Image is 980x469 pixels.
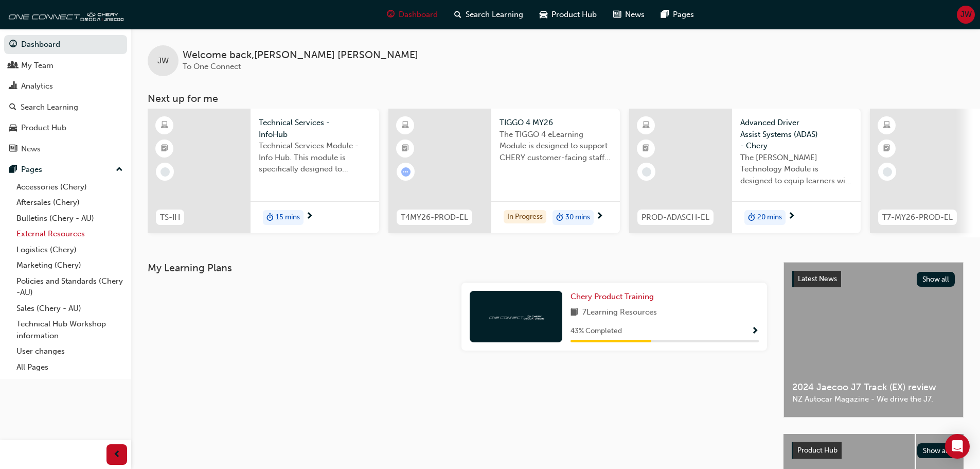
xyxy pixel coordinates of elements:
[642,212,709,223] span: PROD-ADASCH-EL
[387,8,395,21] span: guage-icon
[12,226,127,242] a: External Resources
[306,212,313,221] span: next-icon
[259,140,371,175] span: Technical Services Module - Info Hub. This module is specifically designed to address the require...
[642,167,651,177] span: learningRecordVerb_NONE-icon
[740,117,852,152] span: Advanced Driver Assist Systems (ADAS) - Chery
[183,49,418,61] span: Welcome back , [PERSON_NAME] [PERSON_NAME]
[12,257,127,273] a: Marketing (Chery)
[653,4,702,25] a: pages-iconPages
[466,9,523,21] span: Search Learning
[4,33,127,160] button: DashboardMy TeamAnalyticsSearch LearningProduct HubNews
[792,381,955,393] span: 2024 Jaecoo J7 Track (EX) review
[582,306,657,319] span: 7 Learning Resources
[551,9,597,21] span: Product Hub
[531,4,605,25] a: car-iconProduct Hub
[883,167,892,177] span: learningRecordVerb_NONE-icon
[21,101,78,113] div: Search Learning
[783,262,964,418] a: Latest NewsShow all2024 Jaecoo J7 Track (EX) reviewNZ Autocar Magazine - We drive the J7.
[12,316,127,343] a: Technical Hub Workshop information
[113,448,121,461] span: prev-icon
[131,93,980,105] h3: Next up for me
[12,211,127,227] a: Bulletins (Chery - AU)
[21,164,42,176] div: Pages
[454,8,461,21] span: search-icon
[9,165,17,175] span: pages-icon
[917,443,956,458] button: Show all
[751,327,759,336] span: Show Progress
[21,80,53,92] div: Analytics
[399,9,438,21] span: Dashboard
[751,325,759,338] button: Show Progress
[882,212,953,223] span: T7-MY26-PROD-EL
[613,8,621,21] span: news-icon
[160,212,180,223] span: TS-IH
[540,8,547,21] span: car-icon
[643,142,650,155] span: booktick-icon
[379,4,446,25] a: guage-iconDashboard
[12,179,127,195] a: Accessories (Chery)
[12,343,127,359] a: User changes
[748,211,755,224] span: duration-icon
[401,212,468,223] span: T4MY26-PROD-EL
[21,143,41,155] div: News
[161,119,168,132] span: learningResourceType_ELEARNING-icon
[157,55,169,67] span: JW
[116,163,123,177] span: up-icon
[161,142,168,155] span: booktick-icon
[945,434,970,459] div: Open Intercom Messenger
[446,4,531,25] a: search-iconSearch Learning
[643,119,650,132] span: learningResourceType_ELEARNING-icon
[9,103,16,112] span: search-icon
[571,291,658,303] a: Chery Product Training
[12,273,127,301] a: Policies and Standards (Chery -AU)
[792,271,955,287] a: Latest NewsShow all
[4,160,127,179] button: Pages
[571,306,578,319] span: book-icon
[917,272,955,287] button: Show all
[12,242,127,258] a: Logistics (Chery)
[12,301,127,317] a: Sales (Chery - AU)
[9,82,17,91] span: chart-icon
[792,393,955,405] span: NZ Autocar Magazine - We drive the J7.
[757,212,782,223] span: 20 mins
[4,35,127,54] a: Dashboard
[276,212,300,223] span: 15 mins
[596,212,603,221] span: next-icon
[571,325,622,337] span: 43 % Completed
[883,142,890,155] span: booktick-icon
[183,62,241,71] span: To One Connect
[266,211,274,224] span: duration-icon
[797,446,838,455] span: Product Hub
[4,118,127,137] a: Product Hub
[740,152,852,187] span: The [PERSON_NAME] Technology Module is designed to equip learners with essential knowledge about ...
[4,140,127,159] a: News
[565,212,590,223] span: 30 mins
[500,129,612,164] span: The TIGGO 4 eLearning Module is designed to support CHERY customer-facing staff with the product ...
[148,109,379,233] a: TS-IHTechnical Services - InfoHubTechnical Services Module - Info Hub. This module is specificall...
[556,211,563,224] span: duration-icon
[4,56,127,75] a: My Team
[661,8,669,21] span: pages-icon
[401,167,411,177] span: learningRecordVerb_ATTEMPT-icon
[571,292,654,301] span: Chery Product Training
[12,359,127,375] a: All Pages
[883,119,890,132] span: learningResourceType_ELEARNING-icon
[798,274,837,283] span: Latest News
[629,109,861,233] a: PROD-ADASCH-ELAdvanced Driver Assist Systems (ADAS) - CheryThe [PERSON_NAME] Technology Module is...
[605,4,653,25] a: news-iconNews
[4,77,127,96] a: Analytics
[259,117,371,140] span: Technical Services - InfoHub
[9,124,17,133] span: car-icon
[9,145,17,154] span: news-icon
[161,167,170,177] span: learningRecordVerb_NONE-icon
[504,210,546,224] div: In Progress
[9,40,17,49] span: guage-icon
[625,9,645,21] span: News
[673,9,694,21] span: Pages
[21,60,54,72] div: My Team
[957,6,975,24] button: JW
[960,9,972,21] span: JW
[500,117,612,129] span: TIGGO 4 MY26
[402,142,409,155] span: booktick-icon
